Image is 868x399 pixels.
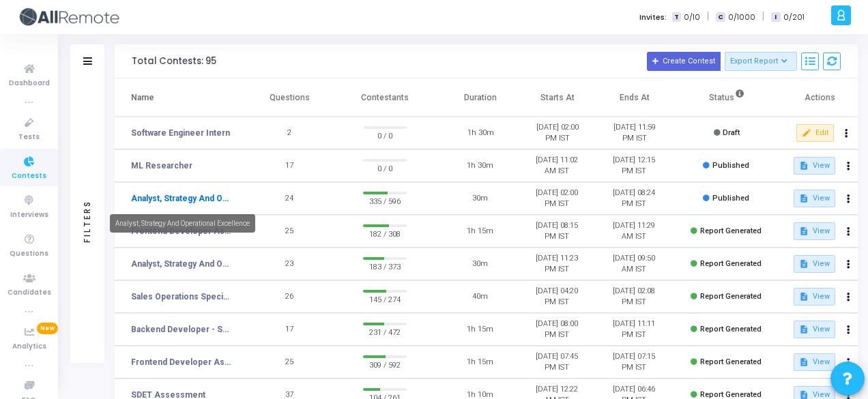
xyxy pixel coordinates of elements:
a: Sales Operations Specialist [131,291,232,303]
mat-icon: description [799,226,809,236]
span: Analytics [12,341,46,353]
th: Ends At [596,78,673,117]
span: Interviews [10,209,48,221]
span: Published [712,194,749,203]
td: 30m [442,182,519,215]
td: [DATE] 11:11 PM IST [595,313,672,346]
span: Report Generated [700,390,762,399]
span: 0/201 [783,12,805,23]
td: 17 [251,313,328,346]
td: 24 [251,182,328,215]
span: Questions [10,248,48,260]
span: 335 / 596 [363,194,407,208]
button: View [794,321,835,338]
span: Dashboard [9,78,50,89]
th: Duration [442,78,519,117]
td: 1h 15m [442,215,519,248]
span: Contests [12,171,46,182]
td: [DATE] 12:15 PM IST [595,149,672,182]
button: View [794,222,835,240]
button: Create Contest [647,52,721,71]
td: [DATE] 11:23 PM IST [519,248,596,280]
td: 2 [251,117,328,149]
td: [DATE] 04:20 PM IST [519,280,596,313]
span: 183 / 373 [363,260,407,274]
span: Report Generated [700,292,762,301]
span: Report Generated [700,226,762,235]
td: [DATE] 08:15 PM IST [519,215,596,248]
td: [DATE] 02:08 PM IST [595,280,672,313]
span: 145 / 274 [363,293,407,306]
button: View [794,255,835,273]
button: View [794,157,835,175]
button: View [794,288,835,306]
span: New [37,323,58,334]
div: Analyst, Strategy And Operational Excellence [110,214,255,233]
td: [DATE] 09:50 AM IST [595,248,672,280]
span: | [707,10,709,24]
a: Backend Developer - Skuad [131,323,232,336]
th: Name [115,78,251,117]
mat-icon: description [799,292,809,301]
th: Questions [251,78,328,117]
button: Export Report [725,52,798,71]
td: 23 [251,248,328,280]
td: 40m [442,280,519,313]
a: Software Engineer Intern [131,127,230,139]
td: [DATE] 02:00 PM IST [519,182,596,215]
td: 25 [251,215,328,248]
mat-icon: description [799,325,809,334]
button: Edit [796,124,834,142]
a: ML Researcher [131,160,192,172]
span: Report Generated [700,259,762,268]
div: Filters [81,146,93,296]
a: Analyst, Strategy And Operational Excellence [131,192,232,205]
td: [DATE] 11:02 AM IST [519,149,596,182]
a: Frontend Developer Assessment [131,356,232,368]
span: T [672,12,681,23]
img: logo [17,3,119,31]
span: C [716,12,725,23]
th: Starts At [519,78,596,117]
td: 1h 15m [442,313,519,346]
span: 309 / 592 [363,358,407,372]
mat-icon: description [799,161,809,171]
span: 182 / 308 [363,227,407,241]
td: 17 [251,149,328,182]
td: 1h 30m [442,117,519,149]
div: Total Contests: 95 [132,56,216,67]
td: 1h 15m [442,346,519,379]
mat-icon: description [799,259,809,269]
td: 1h 30m [442,149,519,182]
th: Status [673,78,781,117]
span: | [762,10,764,24]
mat-icon: edit [802,128,811,138]
td: [DATE] 08:00 PM IST [519,313,596,346]
span: 0/10 [684,12,700,23]
span: 231 / 472 [363,325,407,339]
td: [DATE] 02:00 PM IST [519,117,596,149]
td: [DATE] 08:24 PM IST [595,182,672,215]
span: I [771,12,780,23]
span: 0 / 0 [364,129,407,143]
td: 26 [251,280,328,313]
td: [DATE] 11:29 AM IST [595,215,672,248]
td: 25 [251,346,328,379]
span: Tests [18,132,40,143]
button: View [794,353,835,371]
label: Invites: [639,12,667,23]
th: Contestants [328,78,442,117]
span: Report Generated [700,357,762,366]
td: 30m [442,248,519,280]
a: Analyst, Strategy And Operational Excellence [131,258,232,270]
td: [DATE] 07:15 PM IST [595,346,672,379]
th: Actions [781,78,858,117]
mat-icon: description [799,357,809,367]
td: [DATE] 11:59 PM IST [596,117,673,149]
span: 0/1000 [728,12,755,23]
span: Published [712,161,749,170]
span: Report Generated [700,325,762,334]
button: View [794,190,835,207]
span: 0 / 0 [363,162,407,175]
td: [DATE] 07:45 PM IST [519,346,596,379]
